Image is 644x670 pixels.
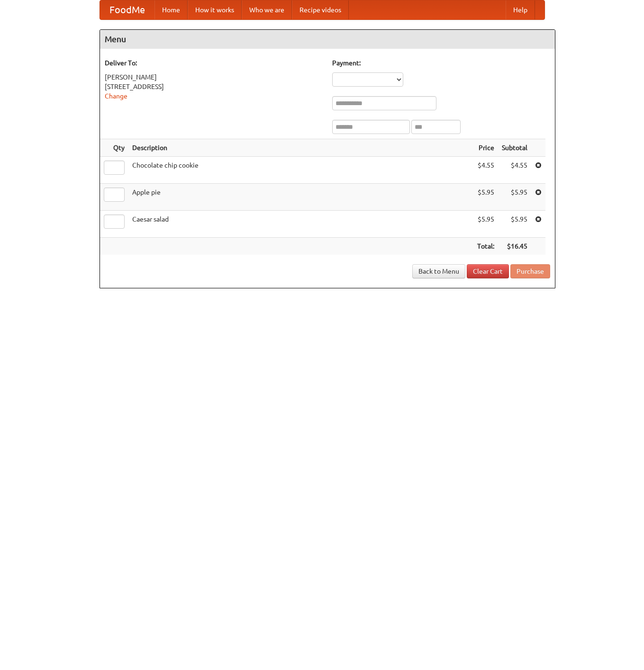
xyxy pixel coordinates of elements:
[498,238,531,255] th: $16.45
[506,0,535,19] a: Help
[292,0,349,19] a: Recipe videos
[128,184,473,211] td: Apple pie
[128,211,473,238] td: Caesar salad
[105,92,127,100] a: Change
[100,139,128,157] th: Qty
[473,157,498,184] td: $4.55
[498,211,531,238] td: $5.95
[242,0,292,19] a: Who we are
[105,82,323,91] div: [STREET_ADDRESS]
[473,184,498,211] td: $5.95
[128,157,473,184] td: Chocolate chip cookie
[498,139,531,157] th: Subtotal
[154,0,188,19] a: Home
[188,0,242,19] a: How it works
[473,139,498,157] th: Price
[467,264,509,278] a: Clear Cart
[473,238,498,255] th: Total:
[498,184,531,211] td: $5.95
[332,58,550,68] h5: Payment:
[128,139,473,157] th: Description
[100,30,555,49] h4: Menu
[105,58,323,68] h5: Deliver To:
[412,264,465,278] a: Back to Menu
[498,157,531,184] td: $4.55
[473,211,498,238] td: $5.95
[100,0,154,19] a: FoodMe
[105,72,323,82] div: [PERSON_NAME]
[510,264,550,278] button: Purchase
